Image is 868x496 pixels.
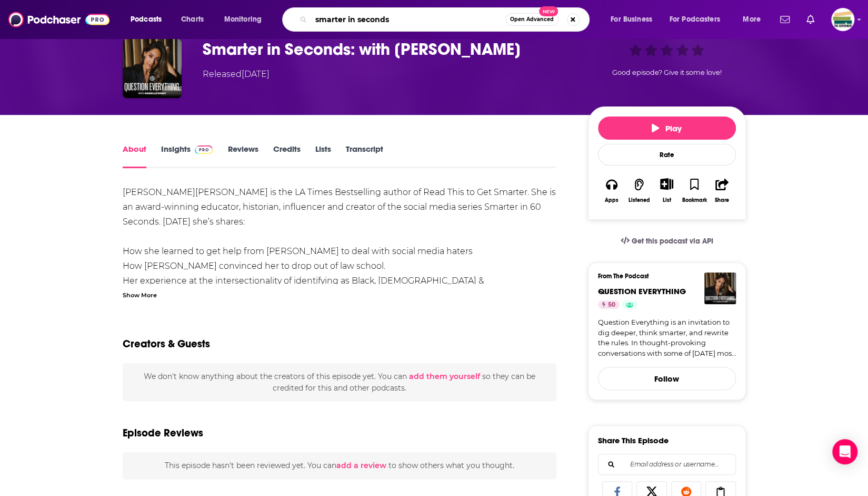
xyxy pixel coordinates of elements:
[273,144,300,168] a: Credits
[8,9,109,30] img: Podchaser - Follow, Share and Rate Podcasts
[628,197,650,203] div: Listened
[598,367,736,390] button: Follow
[670,12,720,27] span: For Podcasters
[603,11,665,28] button: open menu
[181,12,204,27] span: Charts
[776,11,794,28] a: Show notifications dropdown
[682,197,706,203] div: Bookmark
[743,12,761,27] span: More
[708,171,735,210] button: Share
[598,171,625,210] button: Apps
[123,337,210,351] h2: Creators & Guests
[123,11,175,28] button: open menu
[612,228,722,254] a: Get this podcast via API
[663,11,735,28] button: open menu
[598,286,686,296] a: QUESTION EVERYTHING
[345,144,383,168] a: Transcript
[598,273,727,280] h3: From The Podcast
[123,274,557,303] li: Her experience at the intersectionality of identifying as Black, [DEMOGRAPHIC_DATA] & [DEMOGRAPHI...
[161,144,213,168] a: InsightsPodchaser Pro
[625,171,653,210] button: Listened
[505,13,558,26] button: Open AdvancedNew
[607,454,727,474] input: Email address or username...
[605,197,618,203] div: Apps
[598,300,620,309] a: 50
[174,11,210,28] a: Charts
[315,144,331,168] a: Lists
[227,144,258,168] a: Reviews
[832,439,857,464] div: Open Intercom Messenger
[631,237,713,246] span: Get this podcast via API
[510,17,554,22] span: Open Advanced
[598,317,736,358] a: Question Everything is an invitation to dig deeper, think smarter, and rewrite the rules. In thou...
[653,171,680,210] div: Show More ButtonList
[539,6,558,16] span: New
[681,171,708,210] button: Bookmark
[217,11,275,28] button: open menu
[123,187,195,197] span: [PERSON_NAME]
[598,116,736,140] button: Play
[652,123,682,133] span: Play
[704,273,736,304] img: QUESTION EVERYTHING
[131,12,162,27] span: Podcasts
[203,68,270,81] div: Released [DATE]
[831,8,854,31] button: Show profile menu
[123,259,557,274] li: How [PERSON_NAME] convinced her to drop out of law school.
[123,144,146,168] a: About
[203,39,571,60] h1: Smarter in Seconds: with Blair Imani
[608,300,615,310] span: 50
[656,178,677,190] button: Show More Button
[144,372,535,393] span: We don't know anything about the creators of this episode yet . You can so they can be credited f...
[663,197,671,203] div: List
[598,435,669,445] h3: Share This Episode
[598,144,736,166] div: Rate
[612,69,722,76] span: Good episode? Give it some love!
[831,8,854,31] span: Logged in as ExperimentPublicist
[123,185,557,377] div: [PERSON_NAME] is the LA Times Bestselling author of Read This to Get Smarter. She is an award-win...
[123,244,557,259] li: How she learned to get help from [PERSON_NAME] to deal with social media haters
[292,7,600,32] div: Search podcasts, credits, & more...
[123,426,203,440] h3: Episode Reviews
[598,454,736,475] div: Search followers
[611,12,652,27] span: For Business
[336,460,386,471] button: add a review
[831,8,854,31] img: User Profile
[165,461,514,470] span: This episode hasn't been reviewed yet. You can to show others what you thought.
[735,11,774,28] button: open menu
[311,11,505,28] input: Search podcasts, credits, & more...
[715,197,729,203] div: Share
[802,11,819,28] a: Show notifications dropdown
[195,145,213,154] img: Podchaser Pro
[224,12,262,27] span: Monitoring
[123,39,182,98] img: Smarter in Seconds: with Blair Imani
[409,372,480,381] button: add them yourself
